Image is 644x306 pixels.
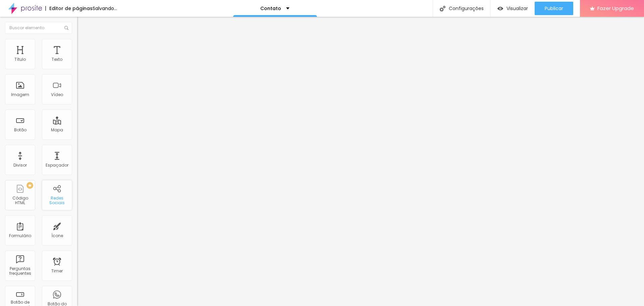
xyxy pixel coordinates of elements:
div: Código HTML [7,196,33,206]
img: Icone [440,6,445,11]
span: Fazer Upgrade [597,5,634,11]
div: Ícone [51,233,63,238]
div: Salvando... [93,6,117,11]
p: Contato [260,6,281,11]
button: Publicar [535,2,573,15]
div: Título [14,57,26,62]
img: Icone [64,26,68,30]
div: Divisor [13,163,27,168]
div: Mapa [51,128,63,132]
div: Redes Sociais [44,196,70,206]
div: Timer [51,269,63,273]
div: Imagem [11,92,29,97]
div: Botão [14,128,26,132]
div: Texto [52,57,62,62]
div: Formulário [9,233,31,238]
div: Perguntas frequentes [7,266,33,276]
span: Publicar [545,6,563,11]
span: Visualizar [506,6,528,11]
iframe: Editor [77,17,644,306]
input: Buscar elemento [5,22,72,34]
div: Vídeo [51,92,63,97]
button: Visualizar [491,2,535,15]
div: Editor de páginas [45,6,93,11]
div: Espaçador [46,163,68,168]
img: view-1.svg [497,6,503,11]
